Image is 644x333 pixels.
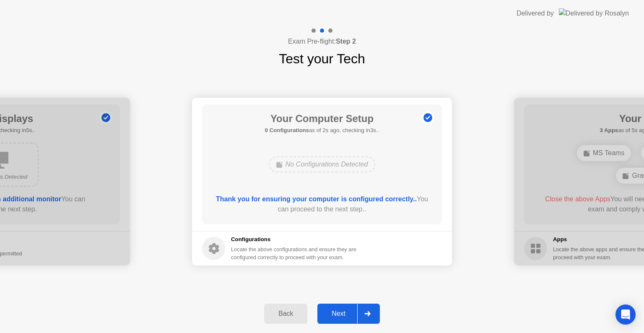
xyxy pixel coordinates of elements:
div: Locate the above configurations and ensure they are configured correctly to proceed with your exam. [231,245,358,261]
div: Delivered by [517,8,554,18]
h5: Configurations [231,235,358,244]
h1: Test your Tech [279,49,365,69]
h5: as of 2s ago, checking in3s.. [265,126,379,135]
h4: Exam Pre-flight: [288,36,356,47]
div: Next [320,310,357,317]
h1: Your Computer Setup [265,111,379,126]
div: You can proceed to the next step.. [214,194,430,214]
b: Thank you for ensuring your computer is configured correctly.. [216,195,417,203]
b: 0 Configurations [265,127,309,133]
div: No Configurations Detected [269,156,376,172]
div: Back [267,310,305,317]
img: Delivered by Rosalyn [559,8,629,18]
button: Back [264,304,307,324]
div: Open Intercom Messenger [615,304,636,325]
b: Step 2 [336,38,356,45]
button: Next [317,304,380,324]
